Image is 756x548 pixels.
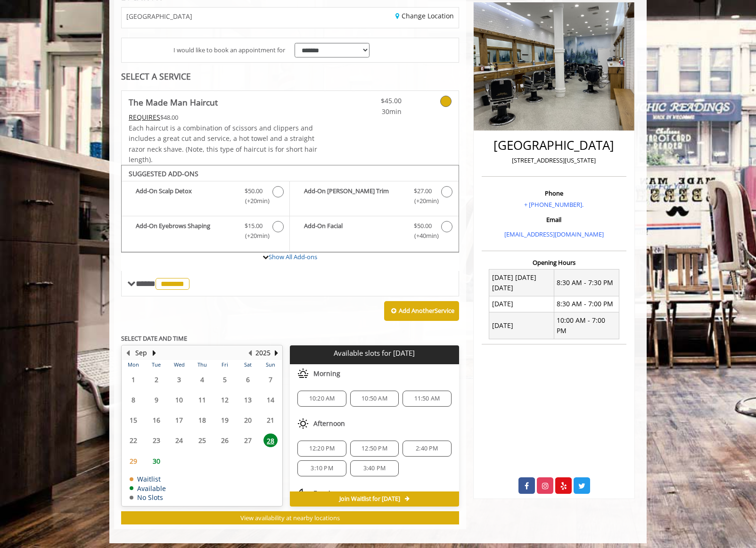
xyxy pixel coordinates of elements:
[149,454,164,468] span: 30
[136,221,235,241] b: Add-On Eyebrows Shaping
[173,45,285,55] span: I would like to book an appointment for
[484,190,624,196] h3: Phone
[122,451,145,471] td: Select day29
[124,348,131,358] button: Previous Month
[297,441,346,457] div: 12:20 PM
[269,253,317,261] a: Show All Add-ons
[309,395,335,402] span: 10:20 AM
[126,186,285,208] label: Add-On Scalp Detox
[489,296,554,312] td: [DATE]
[130,475,166,483] td: Waitlist
[295,186,453,208] label: Add-On Beard Trim
[245,186,263,196] span: $50.00
[313,420,345,427] span: Afternoon
[409,196,436,206] span: (+20min )
[313,490,338,497] span: Evening
[236,360,259,369] th: Sat
[414,221,432,231] span: $50.00
[240,196,268,206] span: (+20min )
[489,312,554,339] td: [DATE]
[214,360,236,369] th: Fri
[295,221,453,243] label: Add-On Facial
[145,360,167,369] th: Tue
[409,231,436,241] span: (+40min )
[121,334,187,343] b: SELECT DATE AND TIME
[121,165,459,253] div: The Made Man Haircut Add-onS
[524,200,583,209] a: + [PHONE_NUMBER].
[121,72,459,81] div: SELECT A SERVICE
[130,485,166,492] td: Available
[240,514,340,522] span: View availability at nearby locations
[297,368,309,379] img: morning slots
[130,494,166,501] td: No Slots
[294,349,455,357] p: Available slots for [DATE]
[136,186,235,206] b: Add-On Scalp Detox
[126,13,192,20] span: [GEOGRAPHIC_DATA]
[482,259,626,266] h3: Opening Hours
[362,445,387,452] span: 12:50 PM
[416,445,438,452] span: 2:40 PM
[403,391,451,407] div: 11:50 AM
[168,360,190,369] th: Wed
[145,451,167,471] td: Select day30
[554,312,619,339] td: 10:00 AM - 7:00 PM
[246,348,254,358] button: Previous Year
[126,221,285,243] label: Add-On Eyebrows Shaping
[297,391,346,407] div: 10:20 AM
[259,360,282,369] th: Sun
[554,296,619,312] td: 8:30 AM - 7:00 PM
[263,433,278,447] span: 28
[313,370,340,377] span: Morning
[129,112,318,123] div: $48.00
[129,96,218,109] b: The Made Man Haircut
[350,441,399,457] div: 12:50 PM
[363,465,386,472] span: 3:40 PM
[304,186,404,206] b: Add-On [PERSON_NAME] Trim
[484,216,624,223] h3: Email
[350,460,399,476] div: 3:40 PM
[350,391,399,407] div: 10:50 AM
[489,270,554,296] td: [DATE] [DATE] [DATE]
[135,348,147,358] button: Sep
[121,511,459,525] button: View availability at nearby locations
[129,113,160,122] span: This service needs some Advance to be paid before we block your appointment
[129,123,317,164] span: Each haircut is a combination of scissors and clippers and includes a great cut and service, a ho...
[259,430,282,450] td: Select day28
[297,460,346,476] div: 3:10 PM
[414,395,440,402] span: 11:50 AM
[245,221,263,231] span: $15.00
[403,441,451,457] div: 2:40 PM
[240,231,268,241] span: (+20min )
[311,465,333,472] span: 3:10 PM
[339,495,400,503] span: Join Waitlist for [DATE]
[484,139,624,152] h2: [GEOGRAPHIC_DATA]
[297,488,309,499] img: evening slots
[122,360,145,369] th: Mon
[272,348,280,358] button: Next Year
[297,418,309,429] img: afternoon slots
[362,395,387,402] span: 10:50 AM
[304,221,404,241] b: Add-On Facial
[384,301,459,321] button: Add AnotherService
[504,230,604,238] a: [EMAIL_ADDRESS][DOMAIN_NAME]
[309,445,335,452] span: 12:20 PM
[150,348,158,358] button: Next Month
[126,454,140,468] span: 29
[484,155,624,165] p: [STREET_ADDRESS][US_STATE]
[190,360,213,369] th: Thu
[346,106,402,117] span: 30min
[346,96,402,106] span: $45.00
[129,169,198,178] b: SUGGESTED ADD-ONS
[399,306,454,315] b: Add Another Service
[395,11,454,20] a: Change Location
[414,186,432,196] span: $27.00
[554,270,619,296] td: 8:30 AM - 7:30 PM
[255,348,271,358] button: 2025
